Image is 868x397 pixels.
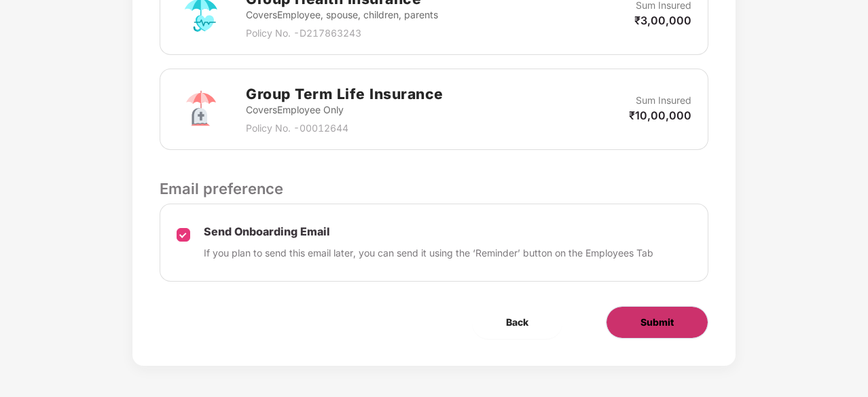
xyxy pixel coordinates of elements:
p: Sum Insured [636,93,691,108]
h2: Group Term Life Insurance [246,83,444,105]
p: Send Onboarding Email [204,225,653,239]
p: If you plan to send this email later, you can send it using the ‘Reminder’ button on the Employee... [204,246,653,261]
p: ₹3,00,000 [634,13,691,28]
p: Covers Employee, spouse, children, parents [246,7,438,22]
img: svg+xml;base64,PHN2ZyB4bWxucz0iaHR0cDovL3d3dy53My5vcmcvMjAwMC9zdmciIHdpZHRoPSI3MiIgaGVpZ2h0PSI3Mi... [177,85,225,134]
span: Submit [640,315,674,330]
p: Covers Employee Only [246,102,444,117]
p: Policy No. - D217863243 [246,26,438,41]
button: Submit [606,306,708,339]
span: Back [506,315,528,330]
p: Email preference [160,177,708,200]
p: Policy No. - 00012644 [246,121,444,136]
p: ₹10,00,000 [629,108,691,123]
button: Back [472,306,562,339]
